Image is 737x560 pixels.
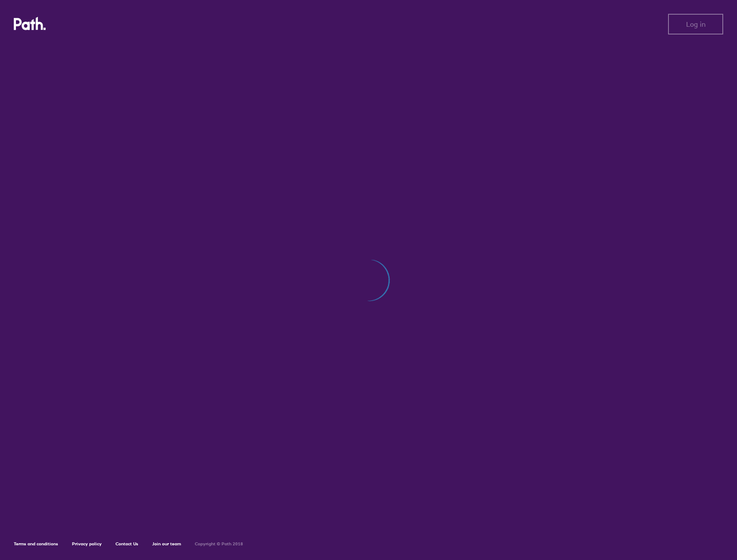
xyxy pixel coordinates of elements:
[116,541,138,547] a: Contact Us
[14,541,58,547] a: Terms and conditions
[72,541,102,547] a: Privacy policy
[686,20,706,28] span: Log in
[668,14,723,34] button: Log in
[195,541,243,547] h6: Copyright © Path 2018
[152,541,181,547] a: Join our team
